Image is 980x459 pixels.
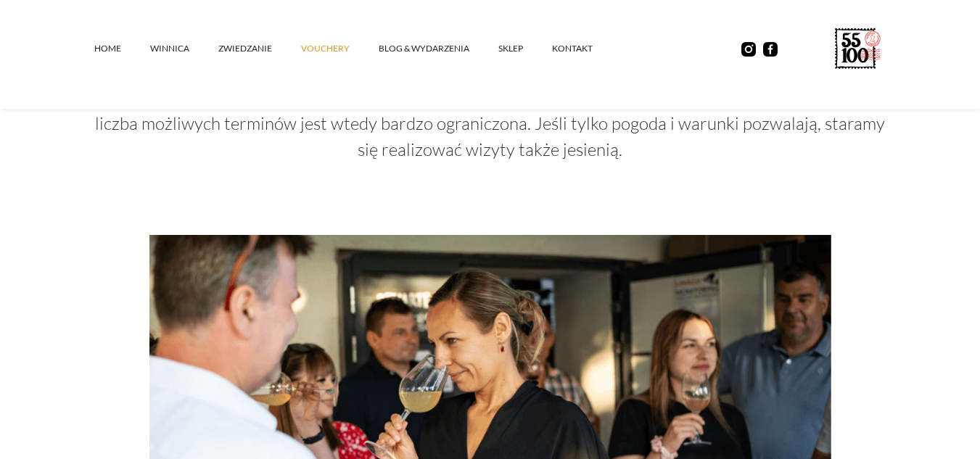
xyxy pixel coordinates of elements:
[218,27,301,70] a: ZWIEDZANIE
[498,27,552,70] a: SKLEP
[150,27,218,70] a: winnica
[301,27,379,70] a: vouchery
[94,27,150,70] a: Home
[379,27,498,70] a: Blog & Wydarzenia
[552,27,622,70] a: kontakt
